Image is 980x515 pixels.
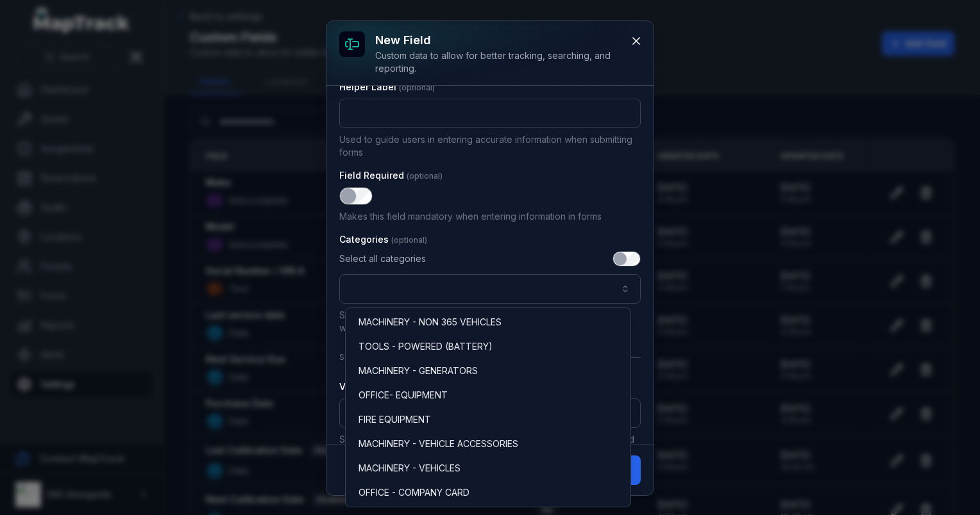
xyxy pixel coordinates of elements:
[359,413,431,426] span: FIRE EQUIPMENT
[359,462,460,475] span: MACHINERY - VEHICLES
[359,316,502,329] span: MACHINERY - NON 365 VEHICLES
[359,486,469,499] span: OFFICE - COMPANY CARD
[359,437,518,450] span: MACHINERY - VEHICLE ACCESSORIES
[339,251,641,304] div: :r139:-form-item-label
[359,364,478,377] span: MACHINERY - GENERATORS
[359,389,448,402] span: OFFICE- EQUIPMENT
[359,340,493,353] span: TOOLS - POWERED (BATTERY)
